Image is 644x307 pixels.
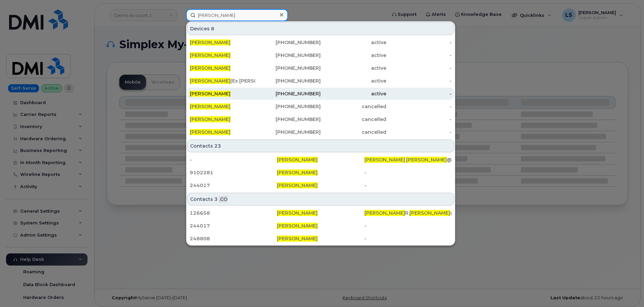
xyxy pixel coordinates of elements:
a: -[PERSON_NAME][PERSON_NAME].[PERSON_NAME]@[DOMAIN_NAME] [187,154,454,166]
div: 248808 [190,235,277,242]
span: [PERSON_NAME] [277,157,318,163]
div: R. @[PERSON_NAME][DOMAIN_NAME] [364,210,452,216]
span: [PERSON_NAME] [277,170,318,176]
div: - [386,103,452,110]
span: 3 [214,196,218,203]
div: - [386,90,452,97]
span: [PERSON_NAME] [277,236,318,242]
div: - [190,156,277,163]
div: - [386,78,452,84]
span: [PERSON_NAME] [277,223,318,229]
div: - [386,65,452,71]
div: Devices [187,22,454,35]
span: [PERSON_NAME] [190,39,230,45]
a: [PERSON_NAME][PHONE_NUMBER]cancelled- [187,100,454,113]
span: [PERSON_NAME] [406,157,447,163]
span: [PERSON_NAME] [364,157,405,163]
span: [PERSON_NAME] [190,129,230,135]
div: - [386,129,452,135]
a: [PERSON_NAME][PHONE_NUMBER]cancelled- [187,113,454,125]
div: cancelled [321,129,386,135]
span: 8 [211,25,214,32]
a: [PERSON_NAME][PHONE_NUMBER]cancelled- [187,126,454,138]
a: 9102281[PERSON_NAME]- [187,166,454,179]
div: [PHONE_NUMBER] [255,78,321,84]
div: active [321,39,386,46]
div: 9102281 [190,169,277,176]
div: - [364,222,452,229]
div: cancelled [321,116,386,123]
span: [PERSON_NAME] [277,182,318,188]
span: [PERSON_NAME] [190,52,230,58]
div: cancelled [321,103,386,110]
div: - [364,235,452,242]
div: 126658 [190,210,277,216]
div: [PHONE_NUMBER] [255,116,321,123]
span: [PERSON_NAME] [277,210,318,216]
span: [PERSON_NAME] [190,91,230,97]
a: [PERSON_NAME](Ex [PERSON_NAME])[PHONE_NUMBER]active- [187,75,454,87]
div: (Ex [PERSON_NAME]) [190,78,255,84]
a: [PERSON_NAME][PHONE_NUMBER]active- [187,49,454,61]
div: - [364,182,452,189]
span: [PERSON_NAME] [190,78,230,84]
div: 244017 [190,222,277,229]
div: [PHONE_NUMBER] [255,103,321,110]
span: [PERSON_NAME] [409,210,450,216]
div: active [321,78,386,84]
span: [PERSON_NAME] [364,210,405,216]
div: active [321,65,386,71]
span: [PERSON_NAME] [190,103,230,110]
div: Contacts [187,193,454,206]
span: [PERSON_NAME] [190,116,230,122]
div: - [386,39,452,46]
a: [PERSON_NAME][PHONE_NUMBER]active- [187,88,454,100]
div: active [321,90,386,97]
div: Contacts [187,140,454,152]
div: active [321,52,386,59]
div: . @[DOMAIN_NAME] [364,156,452,163]
a: 126658[PERSON_NAME][PERSON_NAME]R.[PERSON_NAME]@[PERSON_NAME][DOMAIN_NAME] [187,207,454,219]
span: [PERSON_NAME] [190,65,230,71]
a: 244017[PERSON_NAME]- [187,220,454,232]
a: 248808[PERSON_NAME]- [187,233,454,245]
div: - [386,116,452,123]
div: 244017 [190,182,277,189]
span: 23 [214,143,221,149]
div: [PHONE_NUMBER] [255,52,321,59]
a: 244017[PERSON_NAME]- [187,179,454,191]
div: - [386,52,452,59]
span: .CO [219,196,227,203]
a: [PERSON_NAME][PHONE_NUMBER]active- [187,36,454,49]
div: [PHONE_NUMBER] [255,39,321,46]
div: [PHONE_NUMBER] [255,129,321,135]
a: [PERSON_NAME][PHONE_NUMBER]active- [187,62,454,74]
div: - [364,169,452,176]
div: [PHONE_NUMBER] [255,65,321,71]
div: [PHONE_NUMBER] [255,90,321,97]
